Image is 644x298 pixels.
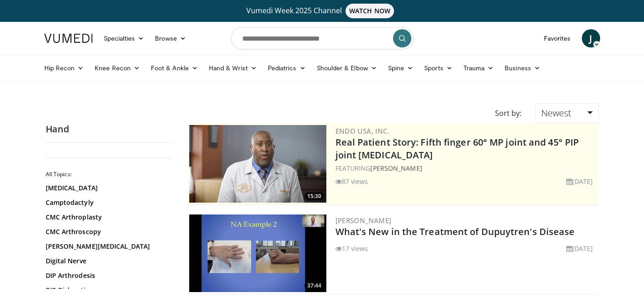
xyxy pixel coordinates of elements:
[149,29,192,47] a: Browse
[231,27,414,49] input: Search topics, interventions
[335,244,368,253] li: 17 views
[335,225,575,238] a: What's New in the Treatment of Dupuytren's Disease
[499,59,546,77] a: Business
[46,123,174,135] h2: Hand
[311,59,383,77] a: Shoulder & Elbow
[46,271,169,280] a: DIP Arthrodesis
[46,286,169,295] a: DIP Dislocation
[419,59,458,77] a: Sports
[566,177,593,186] li: [DATE]
[458,59,500,77] a: Trauma
[346,4,394,18] span: WATCH NOW
[46,256,169,266] a: Digital Nerve
[304,192,324,200] span: 15:30
[203,59,262,77] a: Hand & Wrist
[46,183,169,193] a: [MEDICAL_DATA]
[44,34,93,43] img: VuMedi Logo
[46,242,169,251] a: [PERSON_NAME][MEDICAL_DATA]
[335,177,368,186] li: 87 views
[39,59,90,77] a: Hip Recon
[304,282,324,290] span: 37:44
[189,125,326,203] a: 15:30
[98,29,150,47] a: Specialties
[46,213,169,222] a: CMC Arthroplasty
[46,4,599,18] a: Vumedi Week 2025 ChannelWATCH NOW
[89,59,145,77] a: Knee Recon
[46,227,169,236] a: CMC Arthroscopy
[566,244,593,253] li: [DATE]
[370,164,422,173] a: [PERSON_NAME]
[189,214,326,292] img: 4a709f52-b153-496d-b598-5f95d3c5e018.300x170_q85_crop-smart_upscale.jpg
[145,59,203,77] a: Foot & Ankle
[46,171,171,178] h2: All Topics:
[335,216,392,225] a: [PERSON_NAME]
[383,59,419,77] a: Spine
[582,29,600,47] a: J
[335,136,579,161] a: Real Patient Story: Fifth finger 60° MP joint and 45° PIP joint [MEDICAL_DATA]
[46,198,169,207] a: Camptodactyly
[189,214,326,292] a: 37:44
[335,163,597,173] div: FEATURING
[262,59,311,77] a: Pediatrics
[538,29,576,47] a: Favorites
[189,125,326,203] img: 55d69904-dd48-4cb8-9c2d-9fd278397143.300x170_q85_crop-smart_upscale.jpg
[488,103,528,123] div: Sort by:
[335,126,390,136] a: Endo USA, Inc.
[541,107,571,119] span: Newest
[535,103,598,123] a: Newest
